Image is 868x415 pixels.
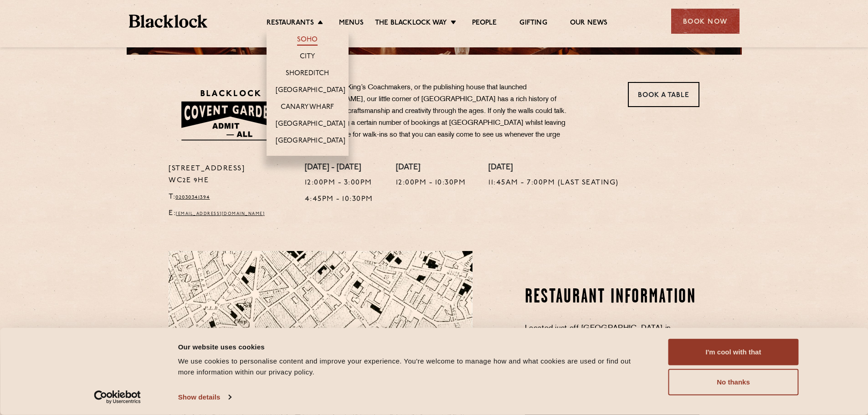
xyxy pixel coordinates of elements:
[396,163,466,173] h4: [DATE]
[169,163,291,187] p: [STREET_ADDRESS] WC2E 9HE
[396,177,466,189] p: 12:00pm - 10:30pm
[668,339,799,365] button: I'm cool with that
[305,82,574,153] p: Whether it be King’s Coachmakers, or the publishing house that launched [PERSON_NAME], our little...
[286,69,329,79] a: Shoreditch
[297,36,318,46] a: Soho
[668,369,799,395] button: No thanks
[276,86,345,96] a: [GEOGRAPHIC_DATA]
[339,19,364,29] a: Menus
[305,177,373,189] p: 12:00pm - 3:00pm
[276,120,345,130] a: [GEOGRAPHIC_DATA]
[178,390,231,404] a: Show details
[488,163,619,173] h4: [DATE]
[305,163,373,173] h4: [DATE] - [DATE]
[176,212,265,216] a: [EMAIL_ADDRESS][DOMAIN_NAME]
[671,9,740,34] div: Book Now
[488,177,619,189] p: 11:45am - 7:00pm (Last Seating)
[178,356,648,378] div: We use cookies to personalise content and improve your experience. You're welcome to manage how a...
[375,19,447,29] a: The Blacklock Way
[129,15,208,28] img: BL_Textured_Logo-footer-cropped.svg
[472,19,497,29] a: People
[570,19,608,29] a: Our News
[300,52,315,62] a: City
[169,191,291,203] p: T:
[169,208,291,220] p: E:
[276,137,345,147] a: [GEOGRAPHIC_DATA]
[267,19,314,29] a: Restaurants
[519,19,547,29] a: Gifting
[305,194,373,205] p: 4:45pm - 10:30pm
[178,341,648,352] div: Our website uses cookies
[169,82,291,148] img: BLA_1470_CoventGarden_Website_Solid.svg
[525,325,694,381] span: Located just off [GEOGRAPHIC_DATA] in [GEOGRAPHIC_DATA] with great transport links from [GEOGRAPH...
[525,286,699,309] h2: Restaurant information
[281,103,334,113] a: Canary Wharf
[175,195,210,200] a: 02030341394
[628,82,699,107] a: Book a Table
[77,390,157,404] a: Usercentrics Cookiebot - opens in a new window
